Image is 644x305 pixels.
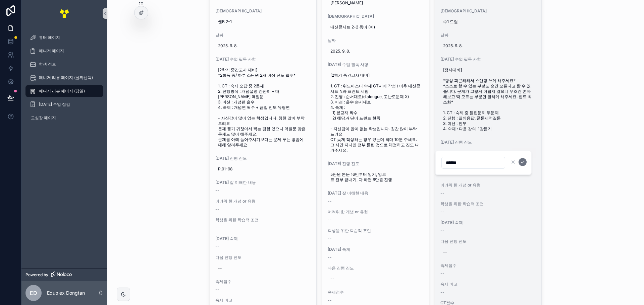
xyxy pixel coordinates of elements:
span: -- [328,298,332,303]
span: -- [328,217,332,223]
span: [DEMOGRAPHIC_DATA] [215,8,311,14]
span: [DATE] 수업 필독 사항 [215,57,311,62]
a: 매니저 리뷰 페이지 (날짜선택) [25,72,103,84]
p: Eduplex Dongtan [47,290,85,296]
span: 어려워 한 개념 or 유형 [440,182,536,188]
a: [DATE] 수업 점검 [25,98,103,110]
span: [DATE] 진행 진도 [328,161,424,166]
span: [DATE] 수업 필독 사항 [328,62,424,67]
span: [2학기 중간고사 대비] 1. CT : 워드마스터 숙제 CT지에 작성 / 이후 내신콘서트 N과 프린트 시험 2. 진행 : 순서대로(dialougue, 고난도문제 X) 3. 미... [330,73,421,153]
span: -- [215,225,219,231]
span: [DEMOGRAPHIC_DATA] [328,14,424,19]
span: [DATE] 잘 이해한 내용 [328,190,424,196]
span: 수1 드릴 [443,19,534,24]
span: 다음 진행 진도 [440,239,536,244]
span: 2025. 9. 8. [443,43,534,49]
span: 숙제점수 [440,263,536,268]
span: 매니저 페이지 [39,48,64,54]
span: 날짜 [328,38,424,43]
div: scrollable content [21,27,107,133]
img: App logo [59,8,70,19]
span: 어려워 한 개념 or 유형 [328,209,424,215]
span: 숙제 비고 [440,282,536,287]
span: 학생을 위한 학습적 조언 [215,217,311,223]
span: 2025. 9. 8. [218,43,309,49]
span: 어려워 한 개념 or 유형 [215,199,311,204]
a: 교실장 페이지 [25,112,103,124]
span: 매니저 리뷰 페이지 (당일) [39,88,85,94]
span: ED [30,289,37,297]
span: -- [215,207,219,212]
span: [DATE] 숙제 [440,220,536,225]
div: -- [443,249,447,255]
span: 숙제 비고 [215,298,311,303]
span: [DATE] 잘 이해한 내용 [215,180,311,185]
div: -- [330,276,334,282]
span: -- [215,287,219,292]
span: 쎈B 2-1 [218,19,309,24]
span: [PERSON_NAME] [330,0,421,6]
a: Powered by [21,269,107,281]
span: -- [440,271,444,276]
span: 숙제점수 [215,279,311,284]
span: [2학기 중간고사 대비] *2회독 중/ 하루 소단원 2개 이상 진도 필수* 1. CT : 숙제 오답 중 2문제 2. 진행방식 : 개념설명 간단히 + 대[PERSON_NAME]... [218,67,309,148]
span: 학생을 위한 학습적 조언 [440,201,536,207]
a: 학생 정보 [25,58,103,70]
span: 2025. 9. 8. [330,49,421,54]
span: -- [440,290,444,295]
span: [DEMOGRAPHIC_DATA] [440,8,536,14]
span: 다음 진행 진도 [215,255,311,260]
span: 학생을 위한 학습적 조언 [328,228,424,233]
span: [정시대비] *항상 피곤해해서 스탠딩 쓰게 해주세요* *스스로 할 수 있는 부분도 순간 모른다고 할 수 있습니다. 문제가 그렇게 어렵지 않으니 무조건 혼자 해보고 딱 모르는 ... [443,67,534,132]
span: 다음 진행 진도 [328,265,424,271]
span: -- [440,190,444,196]
span: -- [440,228,444,233]
a: 매니저 리뷰 페이지 (당일) [25,85,103,97]
a: 매니저 페이지 [25,45,103,57]
span: -- [440,209,444,215]
span: [DATE] 진행 진도 [440,140,536,145]
span: 내신콘서트 2-2 동아 (이) [330,24,421,30]
span: [DATE] 진행 진도 [215,156,311,161]
span: -- [215,244,219,249]
span: 숙제점수 [328,290,424,295]
span: -- [328,255,332,260]
span: 5단원 본문 16번부터 암기, 앙코르 전부 끝내기, 다 하면 6단원 진행 [330,172,421,182]
span: 날짜 [215,32,311,38]
span: -- [215,188,219,193]
span: Powered by [25,272,48,278]
span: [DATE] 숙제 [328,247,424,252]
span: -- [328,236,332,241]
div: -- [218,265,222,271]
span: [DATE] 수업 점검 [39,102,70,107]
span: -- [328,199,332,204]
span: [DATE] 수업 필독 사항 [440,57,536,62]
span: 날짜 [440,32,536,38]
span: 교실장 페이지 [31,115,56,121]
span: P.91-98 [218,166,309,172]
span: 학생 정보 [39,62,56,67]
span: 매니저 리뷰 페이지 (날짜선택) [39,75,93,80]
a: 튜터 페이지 [25,31,103,44]
span: 튜터 페이지 [39,35,60,40]
span: [DATE] 숙제 [215,236,311,241]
